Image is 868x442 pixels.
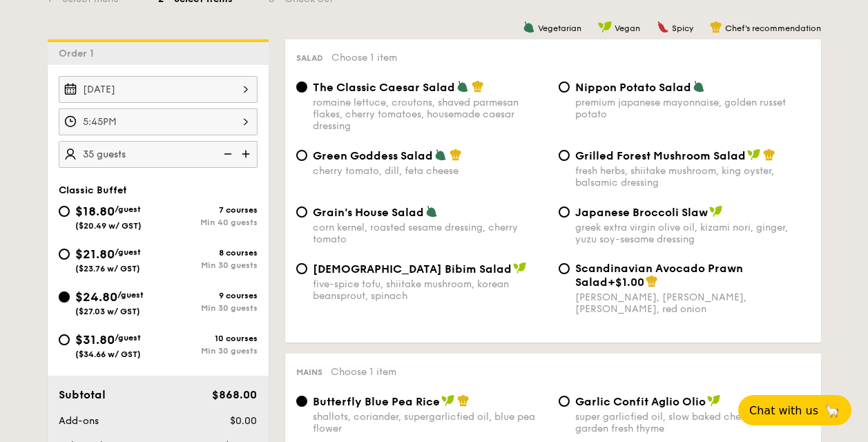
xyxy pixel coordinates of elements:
[575,165,810,189] div: fresh herbs, shiitake mushroom, king oyster, balsamic dressing
[230,415,257,427] span: $0.00
[441,394,455,407] img: icon-vegan.f8ff3823.svg
[59,291,70,302] input: $24.80/guest($27.03 w/ GST)9 coursesMin 30 guests
[75,349,141,359] span: ($34.66 w/ GST)
[59,48,99,59] span: Order 1
[657,21,669,33] img: icon-spicy.37a8142b.svg
[749,404,818,417] span: Chat with us
[59,76,258,103] input: Event date
[59,108,258,135] input: Event time
[313,395,440,408] span: Butterfly Blue Pea Rice
[75,247,115,262] span: $21.80
[158,260,258,270] div: Min 30 guests
[212,388,257,401] span: $868.00
[710,21,722,33] img: icon-chef-hat.a58ddaea.svg
[523,21,535,33] img: icon-vegetarian.fe4039eb.svg
[707,394,721,407] img: icon-vegan.f8ff3823.svg
[296,81,307,93] input: The Classic Caesar Saladromaine lettuce, croutons, shaved parmesan flakes, cherry tomatoes, house...
[59,249,70,260] input: $21.80/guest($23.76 w/ GST)8 coursesMin 30 guests
[575,149,746,162] span: Grilled Forest Mushroom Salad
[313,165,548,177] div: cherry tomato, dill, feta cheese
[575,222,810,245] div: greek extra virgin olive oil, kizami nori, ginger, yuzu soy-sesame dressing
[575,411,810,434] div: super garlicfied oil, slow baked cherry tomatoes, garden fresh thyme
[296,150,307,161] input: Green Goddess Saladcherry tomato, dill, feta cheese
[559,263,570,274] input: Scandinavian Avocado Prawn Salad+$1.00[PERSON_NAME], [PERSON_NAME], [PERSON_NAME], red onion
[559,81,570,93] input: Nippon Potato Saladpremium japanese mayonnaise, golden russet potato
[59,184,127,196] span: Classic Buffet
[158,248,258,258] div: 8 courses
[313,278,548,302] div: five-spice tofu, shiitake mushroom, korean beansprout, spinach
[709,205,723,218] img: icon-vegan.f8ff3823.svg
[575,206,708,219] span: Japanese Broccoli Slaw
[296,367,322,377] span: Mains
[75,204,115,219] span: $18.80
[59,388,106,401] span: Subtotal
[75,289,117,305] span: $24.80
[216,141,237,167] img: icon-reduce.1d2dbef1.svg
[472,80,484,93] img: icon-chef-hat.a58ddaea.svg
[75,332,115,347] span: $31.80
[313,222,548,245] div: corn kernel, roasted sesame dressing, cherry tomato
[575,81,691,94] span: Nippon Potato Salad
[313,81,455,94] span: The Classic Caesar Salad
[158,334,258,343] div: 10 courses
[747,148,761,161] img: icon-vegan.f8ff3823.svg
[725,23,821,33] span: Chef's recommendation
[456,80,469,93] img: icon-vegetarian.fe4039eb.svg
[158,205,258,215] div: 7 courses
[237,141,258,167] img: icon-add.58712e84.svg
[559,396,570,407] input: Garlic Confit Aglio Oliosuper garlicfied oil, slow baked cherry tomatoes, garden fresh thyme
[75,221,142,231] span: ($20.49 w/ GST)
[59,334,70,345] input: $31.80/guest($34.66 w/ GST)10 coursesMin 30 guests
[575,395,706,408] span: Garlic Confit Aglio Olio
[158,303,258,313] div: Min 30 guests
[608,276,644,289] span: +$1.00
[513,262,527,274] img: icon-vegan.f8ff3823.svg
[313,97,548,132] div: romaine lettuce, croutons, shaved parmesan flakes, cherry tomatoes, housemade caesar dressing
[646,275,658,287] img: icon-chef-hat.a58ddaea.svg
[738,395,851,425] button: Chat with us🦙
[450,148,462,161] img: icon-chef-hat.a58ddaea.svg
[313,149,433,162] span: Green Goddess Salad
[313,411,548,434] div: shallots, coriander, supergarlicfied oil, blue pea flower
[158,218,258,227] div: Min 40 guests
[763,148,775,161] img: icon-chef-hat.a58ddaea.svg
[115,204,141,214] span: /guest
[575,262,743,289] span: Scandinavian Avocado Prawn Salad
[313,262,512,276] span: [DEMOGRAPHIC_DATA] Bibim Salad
[615,23,640,33] span: Vegan
[331,366,396,378] span: Choose 1 item
[296,396,307,407] input: Butterfly Blue Pea Riceshallots, coriander, supergarlicfied oil, blue pea flower
[425,205,438,218] img: icon-vegetarian.fe4039eb.svg
[296,53,323,63] span: Salad
[115,333,141,343] span: /guest
[59,415,99,427] span: Add-ons
[693,80,705,93] img: icon-vegetarian.fe4039eb.svg
[559,150,570,161] input: Grilled Forest Mushroom Saladfresh herbs, shiitake mushroom, king oyster, balsamic dressing
[457,394,470,407] img: icon-chef-hat.a58ddaea.svg
[331,52,397,64] span: Choose 1 item
[158,346,258,356] div: Min 30 guests
[115,247,141,257] span: /guest
[59,206,70,217] input: $18.80/guest($20.49 w/ GST)7 coursesMin 40 guests
[575,97,810,120] div: premium japanese mayonnaise, golden russet potato
[158,291,258,300] div: 9 courses
[538,23,581,33] span: Vegetarian
[296,206,307,218] input: Grain's House Saladcorn kernel, roasted sesame dressing, cherry tomato
[296,263,307,274] input: [DEMOGRAPHIC_DATA] Bibim Saladfive-spice tofu, shiitake mushroom, korean beansprout, spinach
[75,264,140,273] span: ($23.76 w/ GST)
[75,307,140,316] span: ($27.03 w/ GST)
[313,206,424,219] span: Grain's House Salad
[117,290,144,300] span: /guest
[559,206,570,218] input: Japanese Broccoli Slawgreek extra virgin olive oil, kizami nori, ginger, yuzu soy-sesame dressing
[598,21,612,33] img: icon-vegan.f8ff3823.svg
[824,403,840,419] span: 🦙
[59,141,258,168] input: Number of guests
[434,148,447,161] img: icon-vegetarian.fe4039eb.svg
[575,291,810,315] div: [PERSON_NAME], [PERSON_NAME], [PERSON_NAME], red onion
[672,23,693,33] span: Spicy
